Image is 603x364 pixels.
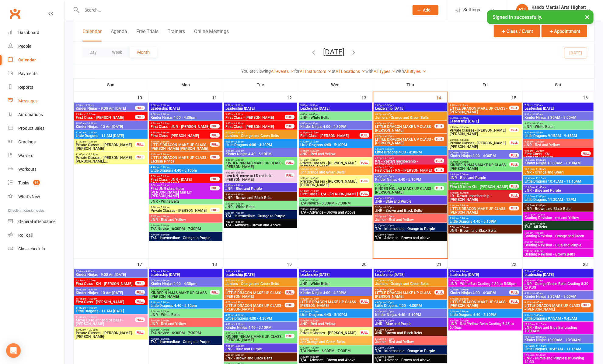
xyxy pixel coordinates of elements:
[375,187,435,194] span: KINDER NINJAS MAKE UP CLASS - [PERSON_NAME]
[300,161,360,172] span: Private Classes - [PERSON_NAME] [PERSON_NAME][GEOGRAPHIC_DATA]
[225,171,285,174] span: 4:40pm
[75,131,146,134] span: 11:00am
[82,47,104,58] button: Day
[533,131,543,134] span: - 9:45am
[542,25,587,37] button: Appointment
[104,47,130,58] button: Week
[509,106,519,110] div: FULL
[300,152,371,156] span: JNR - Red and Yellow
[8,81,64,94] a: Reports
[300,116,371,119] span: JNR - White Belts
[434,186,444,191] div: FULL
[82,29,102,42] button: Calendar
[525,161,592,165] span: Kinder Ninjas 10:00AM - 10:30AM
[86,140,97,143] span: - 11:55am
[225,134,296,138] span: Juniors - Orange and Green Belts
[523,78,594,91] th: Sat
[384,113,394,116] span: - 4:45pm
[75,134,146,138] span: Little Dragons - 11 AM [DATE]
[234,140,244,143] span: - 4:30pm
[323,48,344,56] button: [DATE]
[336,69,365,74] a: All Locations
[8,163,64,176] a: Workouts
[150,178,210,185] span: First Class - JNR - [DATE][PERSON_NAME]
[375,157,435,160] span: 4:25pm
[18,57,36,62] div: Calendar
[450,104,510,107] span: 4:40am
[384,157,394,160] span: - 5:10pm
[150,134,210,138] span: First Class - [PERSON_NAME]
[375,169,435,172] span: First Class - KN - [PERSON_NAME]
[300,122,371,125] span: 4:00pm
[150,116,221,119] span: Kinder Ninjas 4:00 - 4:30pm
[80,6,405,14] input: Search...
[135,106,145,110] div: FULL
[75,116,135,119] span: First Class - [PERSON_NAME]
[159,122,169,125] span: - 5:45pm
[375,160,435,167] span: KN - Restart membership - [PERSON_NAME]
[525,125,592,129] span: JNR - White Belts
[375,113,446,116] span: 4:00pm
[434,168,444,172] div: FULL
[150,166,221,169] span: 4:40pm
[18,246,45,251] div: Class check-in
[360,191,369,196] div: FULL
[168,29,185,42] button: Trainers
[525,143,592,147] span: JNR - Red and Yellow
[298,78,373,91] th: Wed
[404,69,426,74] a: All Styles
[525,131,592,134] span: 9:15am
[583,92,594,102] div: 16
[6,343,21,358] div: Open Intercom Messenger
[459,151,469,154] span: - 4:30pm
[375,184,435,187] span: 4:40pm
[375,150,446,154] span: Little Dragons 4:00 - 4:30PM
[225,143,296,147] span: Little Dragons 4:00 - 4:30PM
[396,69,404,74] strong: with
[150,131,210,134] span: 4:30pm
[8,242,64,256] a: Class kiosk mode
[234,149,244,152] span: - 5:10pm
[241,69,271,74] strong: You are viewing
[148,78,223,91] th: Mon
[225,116,285,119] span: First Class - [PERSON_NAME]
[375,138,435,145] span: LITTLE DRAGON MAKE UP CLASS - [PERSON_NAME]
[8,53,64,67] a: Calendar
[18,71,37,76] div: Payments
[75,156,135,163] span: Private Classes - [PERSON_NAME], [PERSON_NAME],...
[150,104,221,107] span: 3:00pm
[210,177,220,181] div: FULL
[459,191,469,194] span: - 5:00pm
[525,152,581,160] span: First Class - KN - [PERSON_NAME]
[309,113,319,116] span: - 4:45pm
[450,151,510,154] span: 4:00pm
[75,107,135,110] span: Kinder Ninjas - 9:00 Am [DATE]
[458,104,468,107] span: - 5:10am
[74,78,148,91] th: Sun
[159,131,169,134] span: - 5:10pm
[159,140,169,143] span: - 5:10pm
[450,119,521,123] span: Leadership [DATE]
[159,113,169,116] span: - 4:30pm
[8,39,64,53] a: People
[525,113,592,116] span: 8:30am
[150,125,210,129] span: First Class - JNR - [PERSON_NAME]
[150,156,210,163] span: LITTLE DRAGON MAKE UP CLASS - Lachlan Prince
[581,151,591,156] div: FULL
[525,195,592,198] span: 11:30am
[450,191,510,194] span: 4:40pm
[525,122,592,125] span: 8:45am
[18,167,37,172] div: Workouts
[135,115,145,119] div: FULL
[450,139,510,141] span: 3:50pm
[285,115,295,119] div: FULL
[300,192,360,196] span: First Class - T/A - [PERSON_NAME]
[8,228,64,242] a: Roll call
[150,122,210,125] span: 4:30pm
[225,125,285,129] span: First Class - [PERSON_NAME]
[448,78,523,91] th: Fri
[309,131,319,134] span: - 5:10pm
[210,186,220,191] div: FULL
[309,159,319,161] span: - 5:35pm
[234,171,244,174] span: - 5:40pm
